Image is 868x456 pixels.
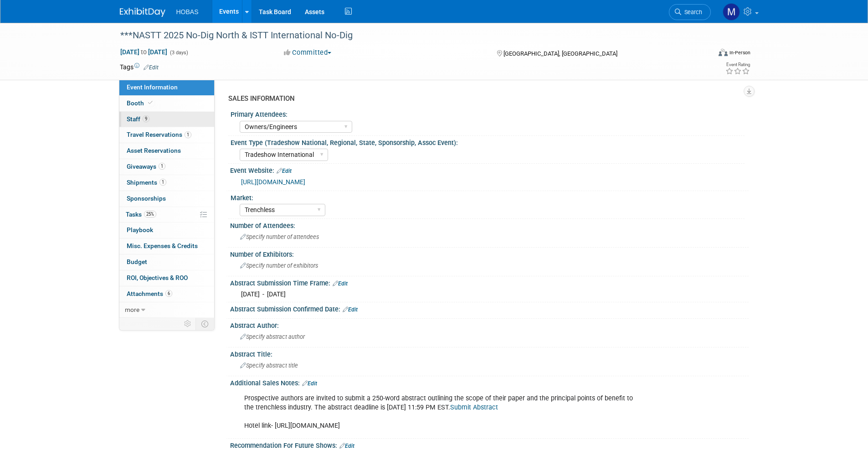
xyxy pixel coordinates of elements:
a: Travel Reservations1 [119,127,214,143]
a: Edit [302,380,317,387]
span: Playbook [127,226,153,233]
a: Edit [339,443,354,449]
img: ExhibitDay [120,8,165,17]
a: Edit [343,306,358,313]
a: Misc. Expenses & Credits [119,238,214,254]
span: Sponsorships [127,195,166,202]
button: Committed [281,48,335,57]
span: 25% [144,211,156,218]
td: Personalize Event Tab Strip [180,318,196,330]
i: Booth reservation complete [148,100,153,105]
div: Prospective authors are invited to submit a 250-word abstract outlining the scope of their paper ... [238,389,648,435]
span: Booth [127,99,154,107]
div: Primary Attendees: [231,108,745,119]
span: [GEOGRAPHIC_DATA], [GEOGRAPHIC_DATA] [503,50,617,57]
span: Staff [127,115,149,123]
div: Number of Attendees: [230,219,749,230]
a: Playbook [119,223,214,238]
a: [URL][DOMAIN_NAME] [241,178,305,186]
a: Edit [333,280,348,287]
a: Attachments6 [119,286,214,302]
span: 1 [159,163,165,170]
div: Market: [231,191,745,202]
a: Asset Reservations [119,143,214,159]
a: Event Information [119,80,214,95]
div: In-Person [729,49,750,56]
span: Search [681,9,702,16]
span: (3 days) [169,50,188,56]
a: Budget [119,254,214,270]
span: HOBAS [176,8,199,16]
span: Asset Reservations [127,147,181,154]
div: Abstract Submission Confirmed Date: [230,302,749,314]
span: [DATE] - [DATE] [241,290,286,298]
span: 9 [143,115,149,122]
span: more [125,306,139,313]
div: Abstract Submission Time Frame: [230,276,749,288]
a: Edit [277,168,292,174]
span: to [139,48,148,56]
a: Booth [119,96,214,111]
div: Event Type (Tradeshow National, Regional, State, Sponsorship, Assoc Event): [231,136,745,147]
a: Giveaways1 [119,159,214,175]
a: Shipments1 [119,175,214,191]
span: Giveaways [127,163,165,170]
div: Abstract Title: [230,347,749,359]
div: Abstract Author: [230,319,749,330]
a: Submit Abstract [450,404,498,411]
span: [DATE] [DATE] [120,48,168,56]
span: Event Information [127,83,178,91]
img: Moe Tamizifar [723,3,740,21]
div: ***NASTT 2025 No-Dig North & ISTT International No-Dig [117,27,697,44]
span: Misc. Expenses & Credits [127,242,198,249]
img: Format-Inperson.png [719,49,728,56]
div: Number of Exhibitors: [230,248,749,259]
span: Shipments [127,179,166,186]
a: Search [669,4,711,20]
div: SALES INFORMATION [228,94,742,104]
div: Additional Sales Notes: [230,376,749,388]
span: Tasks [126,211,156,218]
a: Edit [144,64,159,71]
a: Sponsorships [119,191,214,207]
div: Event Rating [725,62,750,67]
div: Event Format [657,47,751,61]
td: Toggle Event Tabs [195,318,214,330]
span: 1 [185,131,191,138]
a: Staff9 [119,112,214,127]
span: Attachments [127,290,172,297]
div: Event Website: [230,164,749,176]
span: 1 [159,179,166,186]
div: Recommendation For Future Shows: [230,439,749,451]
span: 6 [165,290,172,297]
span: Specify abstract title [240,362,298,369]
a: Tasks25% [119,207,214,223]
span: Travel Reservations [127,131,191,138]
span: Specify abstract author [240,333,305,340]
span: ROI, Objectives & ROO [127,274,188,281]
a: more [119,302,214,318]
td: Tags [120,62,159,72]
span: Specify number of exhibitors [240,262,318,269]
span: Budget [127,258,147,265]
a: ROI, Objectives & ROO [119,270,214,286]
span: Specify number of attendees [240,233,319,240]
